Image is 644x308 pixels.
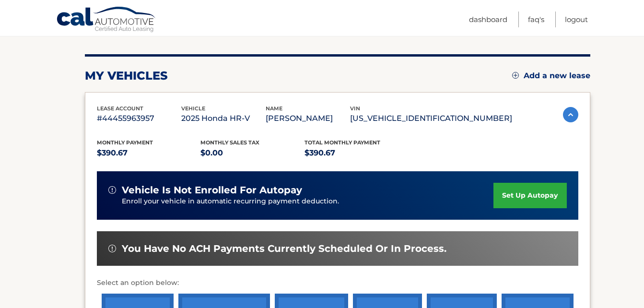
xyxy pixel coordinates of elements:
img: alert-white.svg [108,245,116,252]
span: vehicle is not enrolled for autopay [122,184,302,196]
h2: my vehicles [85,69,168,83]
p: $0.00 [200,146,304,160]
p: Enroll your vehicle in automatic recurring payment deduction. [122,196,494,207]
a: set up autopay [493,183,566,208]
a: FAQ's [528,12,544,27]
p: $390.67 [97,146,201,160]
p: $390.67 [304,146,409,160]
p: [US_VEHICLE_IDENTIFICATION_NUMBER] [350,112,512,125]
a: Cal Automotive [56,6,157,34]
span: Monthly Payment [97,139,153,146]
img: alert-white.svg [108,186,116,194]
a: Logout [565,12,588,27]
p: #44455963957 [97,112,181,125]
img: accordion-active.svg [563,107,578,122]
span: name [266,105,282,112]
span: vin [350,105,360,112]
p: 2025 Honda HR-V [181,112,266,125]
a: Add a new lease [512,71,590,81]
img: add.svg [512,72,519,79]
span: lease account [97,105,143,112]
span: You have no ACH payments currently scheduled or in process. [122,243,446,255]
a: Dashboard [469,12,507,27]
span: Monthly sales Tax [200,139,259,146]
span: Total Monthly Payment [304,139,380,146]
p: Select an option below: [97,277,578,289]
p: [PERSON_NAME] [266,112,350,125]
span: vehicle [181,105,205,112]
